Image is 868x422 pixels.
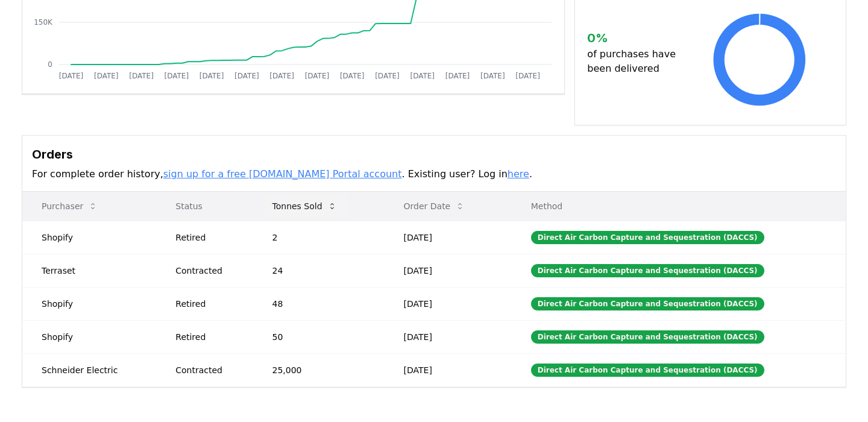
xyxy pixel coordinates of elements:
[394,194,475,218] button: Order Date
[34,18,53,27] tspan: 150K
[340,72,365,80] tspan: [DATE]
[200,72,224,80] tspan: [DATE]
[22,320,156,353] td: Shopify
[521,200,836,212] p: Method
[445,72,470,80] tspan: [DATE]
[480,72,505,80] tspan: [DATE]
[305,72,330,80] tspan: [DATE]
[375,72,400,80] tspan: [DATE]
[253,221,385,254] td: 2
[234,72,259,80] tspan: [DATE]
[175,265,243,277] div: Contracted
[253,320,385,353] td: 50
[385,221,512,254] td: [DATE]
[48,60,52,69] tspan: 0
[263,194,347,218] button: Tonnes Sold
[385,287,512,320] td: [DATE]
[253,254,385,287] td: 24
[531,364,764,377] div: Direct Air Carbon Capture and Sequestration (DACCS)
[175,364,243,376] div: Contracted
[253,287,385,320] td: 48
[59,72,84,80] tspan: [DATE]
[175,331,243,343] div: Retired
[166,200,243,212] p: Status
[165,72,189,80] tspan: [DATE]
[385,320,512,353] td: [DATE]
[385,353,512,386] td: [DATE]
[531,264,764,277] div: Direct Air Carbon Capture and Sequestration (DACCS)
[587,47,685,76] p: of purchases have been delivered
[32,145,836,163] h3: Orders
[515,72,540,80] tspan: [DATE]
[22,353,156,386] td: Schneider Electric
[129,72,154,80] tspan: [DATE]
[587,29,685,47] h3: 0 %
[410,72,435,80] tspan: [DATE]
[22,287,156,320] td: Shopify
[32,194,107,218] button: Purchaser
[531,297,764,310] div: Direct Air Carbon Capture and Sequestration (DACCS)
[508,168,529,180] a: here
[385,254,512,287] td: [DATE]
[94,72,119,80] tspan: [DATE]
[253,353,385,386] td: 25,000
[163,168,402,180] a: sign up for a free [DOMAIN_NAME] Portal account
[175,231,243,244] div: Retired
[175,298,243,310] div: Retired
[22,254,156,287] td: Terraset
[22,221,156,254] td: Shopify
[269,72,294,80] tspan: [DATE]
[531,231,764,244] div: Direct Air Carbon Capture and Sequestration (DACCS)
[32,167,836,181] p: For complete order history, . Existing user? Log in .
[531,330,764,344] div: Direct Air Carbon Capture and Sequestration (DACCS)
